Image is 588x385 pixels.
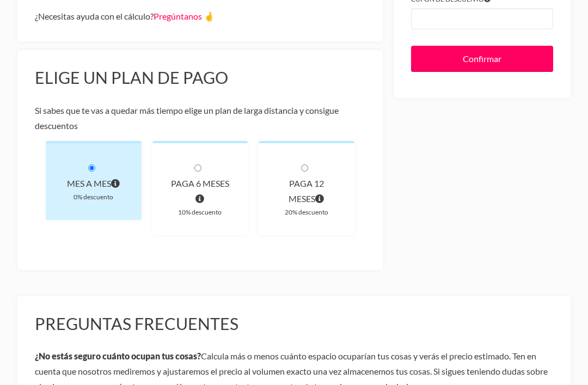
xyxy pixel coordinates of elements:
div: 10% descuento [170,207,231,218]
div: Mes a mes [63,176,124,192]
div: 0% descuento [63,192,124,203]
p: Si sabes que te vas a quedar más tiempo elige un plan de larga distancia y consigue descuentos [35,103,365,134]
a: Pregúntanos 🤞 [154,11,215,22]
div: 20% descuento [276,207,337,218]
div: Widget de chat [534,333,588,385]
iframe: Chat Widget [534,333,588,385]
div: paga 12 meses [276,176,337,207]
b: ¿No estás seguro cuánto ocupan tus cosas? [35,351,201,362]
input: Confirmar [411,46,553,72]
span: Pagas al principio de cada mes por el volumen que ocupan tus cosas. A diferencia de otros planes ... [111,176,120,192]
span: Pagas cada 6 meses por el volumen que ocupan tus cosas. El precio incluye el descuento de 10% y e... [195,192,204,207]
div: paga 6 meses [170,176,231,207]
div: ¿Necesitas ayuda con el cálculo? [35,9,365,25]
h3: Elige un plan de pago [35,68,365,89]
h3: Preguntas frecuentes [35,314,553,335]
span: Pagas cada 12 meses por el volumen que ocupan tus cosas. El precio incluye el descuento de 20% y ... [315,192,324,207]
